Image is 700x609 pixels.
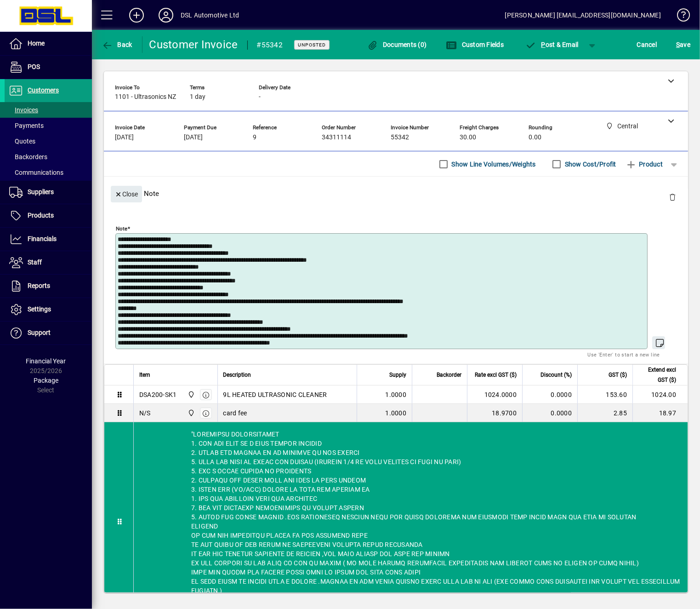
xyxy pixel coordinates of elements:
a: Support [5,322,92,345]
span: 9L HEATED ULTRASONIC CLEANER [223,390,327,399]
td: 1024.00 [632,385,688,404]
button: Save [674,36,693,53]
mat-label: Note [116,225,127,232]
span: Unposted [298,42,326,48]
button: Close [111,186,142,202]
span: Custom Fields [446,41,504,48]
a: POS [5,56,92,79]
span: Cancel [637,37,657,52]
div: Note [104,177,688,210]
span: Customers [28,86,59,94]
span: Discount (%) [541,370,572,380]
div: 1024.0000 [473,390,517,399]
div: Customer Invoice [149,37,238,52]
button: Add [122,7,151,23]
span: ost & Email [525,41,579,48]
div: #55342 [257,38,283,52]
a: Suppliers [5,181,92,204]
span: Extend excl GST ($) [638,365,676,385]
span: Backorders [9,153,47,161]
span: 0.00 [529,134,541,141]
span: Back [102,41,132,48]
a: Quotes [5,133,92,149]
button: Delete [661,186,683,208]
span: Communications [9,169,63,176]
span: Settings [28,305,51,313]
span: [DATE] [184,134,203,141]
span: P [541,41,546,48]
span: Supply [389,370,406,380]
span: Central [185,390,196,400]
td: 2.85 [577,404,632,422]
span: Staff [28,259,42,266]
span: Support [28,329,51,336]
span: 1 day [190,93,205,101]
div: [PERSON_NAME] [EMAIL_ADDRESS][DOMAIN_NAME] [505,8,661,23]
span: Description [223,370,251,380]
span: - [259,93,261,101]
span: card fee [223,408,247,418]
a: Financials [5,228,92,251]
a: Settings [5,298,92,321]
a: Backorders [5,149,92,165]
span: Item [139,370,150,380]
span: Central [185,408,196,418]
app-page-header-button: Delete [661,193,683,201]
button: Custom Fields [444,36,506,53]
a: Invoices [5,102,92,118]
span: Financials [28,235,57,242]
span: Backorder [437,370,461,380]
a: Knowledge Base [670,2,689,32]
mat-hint: Use 'Enter' to start a new line [588,349,660,360]
a: Home [5,32,92,55]
span: Home [28,40,45,47]
span: Products [28,212,54,219]
span: 1.0000 [386,408,407,418]
span: Financial Year [26,357,66,365]
span: 1.0000 [386,390,407,399]
span: 55342 [391,134,409,141]
td: 0.0000 [522,404,577,422]
span: [DATE] [115,134,134,141]
a: Reports [5,275,92,298]
span: Documents (0) [367,41,427,48]
span: Rate excl GST ($) [475,370,517,380]
td: 18.97 [632,404,688,422]
a: Communications [5,165,92,180]
span: Reports [28,282,50,289]
span: Product [626,157,663,172]
span: Close [114,187,138,202]
button: Post & Email [521,36,583,53]
label: Show Cost/Profit [563,160,616,169]
span: 1101 - Ultrasonics NZ [115,93,176,101]
button: Cancel [635,36,660,53]
span: GST ($) [609,370,627,380]
a: Products [5,204,92,227]
span: Quotes [9,138,35,145]
span: Invoices [9,106,38,114]
span: POS [28,63,40,70]
td: 153.60 [577,385,632,404]
button: Product [621,156,667,172]
span: Payments [9,122,44,129]
app-page-header-button: Back [92,36,142,53]
div: N/S [139,408,151,418]
div: 18.9700 [473,408,517,418]
button: Back [99,36,135,53]
a: Payments [5,118,92,133]
span: Package [34,377,58,384]
a: Staff [5,251,92,274]
span: S [676,41,680,48]
span: 30.00 [460,134,476,141]
span: Suppliers [28,188,54,195]
app-page-header-button: Close [108,190,144,198]
span: 34311114 [322,134,351,141]
span: 9 [253,134,256,141]
span: ave [676,37,690,52]
td: 0.0000 [522,385,577,404]
div: DSA200-SK1 [139,390,177,399]
button: Documents (0) [365,36,429,53]
label: Show Line Volumes/Weights [450,160,536,169]
button: Profile [151,7,181,23]
div: DSL Automotive Ltd [181,8,239,23]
